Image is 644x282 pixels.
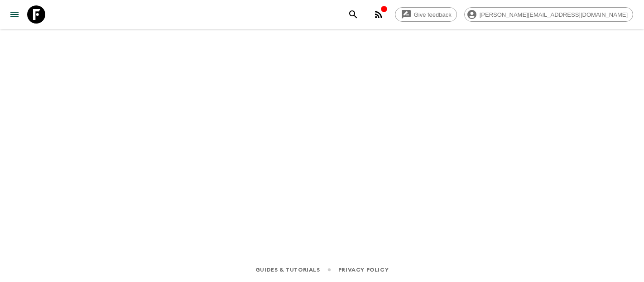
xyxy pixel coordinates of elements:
[395,7,457,22] a: Give feedback
[338,265,389,275] a: Privacy Policy
[5,5,24,24] button: menu
[475,11,633,18] span: [PERSON_NAME][EMAIL_ADDRESS][DOMAIN_NAME]
[344,5,362,24] button: search adventures
[409,11,457,18] span: Give feedback
[255,265,320,275] a: Guides & Tutorials
[464,7,633,22] div: [PERSON_NAME][EMAIL_ADDRESS][DOMAIN_NAME]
